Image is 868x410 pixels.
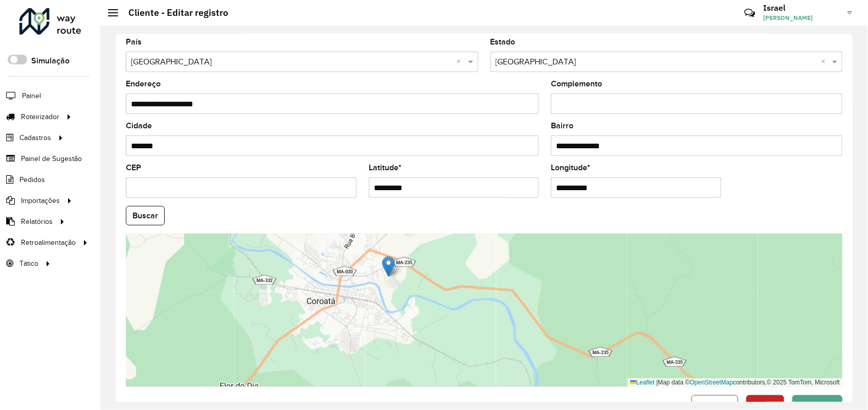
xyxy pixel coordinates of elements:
[126,162,141,174] label: CEP
[491,36,516,48] label: Estado
[457,56,465,68] span: Clear all
[551,78,602,90] label: Complemento
[753,400,777,409] span: Excluir
[551,162,590,174] label: Longitude
[21,216,53,227] span: Relatórios
[551,120,573,132] label: Bairro
[22,90,41,101] span: Painel
[126,36,142,48] label: País
[821,56,830,68] span: Clear all
[126,206,165,225] button: Buscar
[656,379,658,386] span: |
[630,379,655,386] a: Leaflet
[126,120,152,132] label: Cidade
[763,13,840,22] span: [PERSON_NAME]
[126,78,161,90] label: Endereço
[21,111,59,122] span: Roteirizador
[118,7,228,18] h2: Cliente - Editar registro
[21,237,76,248] span: Retroalimentação
[382,256,395,277] img: Marker
[31,55,70,67] label: Simulação
[698,400,731,409] span: Cancelar
[690,379,733,386] a: OpenStreetMap
[628,378,842,387] div: Map data © contributors,© 2025 TomTom, Microsoft
[21,153,82,164] span: Painel de Sugestão
[763,3,840,13] h3: Israel
[19,132,51,143] span: Cadastros
[369,162,402,174] label: Latitude
[799,400,836,409] span: Confirmar
[739,2,761,24] a: Contato Rápido
[19,258,38,269] span: Tático
[19,174,45,185] span: Pedidos
[21,195,60,206] span: Importações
